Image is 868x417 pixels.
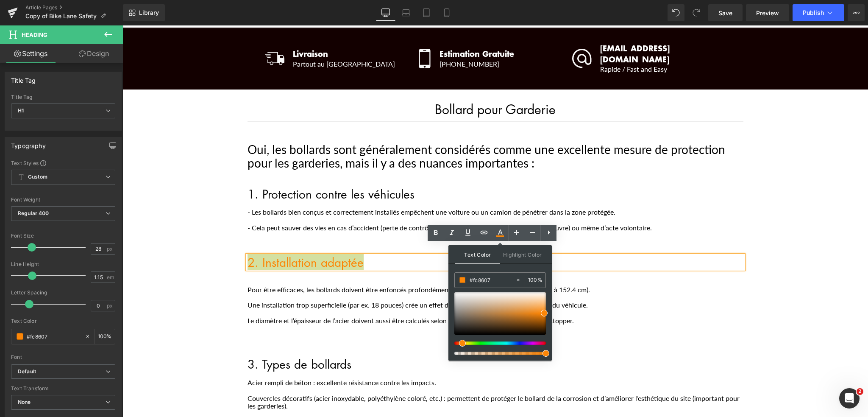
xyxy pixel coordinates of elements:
a: Mobile [437,4,457,21]
input: Color [470,275,515,285]
div: % [95,329,115,344]
div: % [525,273,545,288]
p: Une installation trop superficielle (par ex. 18 pouces) crée un effet de pivot et réduit la capac... [125,276,621,283]
b: Regular 400 [18,210,49,216]
b: None [18,399,31,405]
p: Acier rempli de béton : excellente résistance contre les impacts. [125,353,621,361]
p: Le diamètre et l’épaisseur de l’acier doivent aussi être calculés selon la vitesse et le type de ... [125,291,621,299]
div: Typography [11,137,46,149]
div: Font Weight [11,197,115,203]
i: Default [18,368,36,375]
span: Preview [756,8,779,17]
div: Font Size [11,233,115,239]
span: Copy of Bike Lane Safety [25,13,97,20]
span: Highlight Color [500,245,545,263]
button: Undo [668,4,684,21]
span: Library [139,9,159,17]
a: New Library [123,4,165,21]
span: Estimation Gratuite [317,22,392,34]
span: em [107,274,114,280]
div: Title Tag [11,94,115,100]
b: H1 [18,107,24,114]
h1: Bollard pour Garderie [125,77,621,92]
span: Text Color [455,245,500,264]
p: [PHONE_NUMBER] [317,34,441,43]
div: Text Styles [11,160,115,166]
button: More [848,4,865,21]
span: Publish [803,9,824,16]
h1: 2. Installation adaptée [125,230,621,243]
button: Redo [688,4,705,21]
h1: 3. Types de bollards [125,332,621,345]
span: 2 [857,388,863,395]
a: Laptop [396,4,416,21]
b: Custom [28,174,47,181]
div: Line Height [11,261,115,267]
div: Letter Spacing [11,290,115,296]
a: Desktop [376,4,396,21]
div: Title Tag [11,72,36,84]
span: Heading [22,31,47,38]
div: Oui, les bollards sont généralement considérés comme une excellente mesure de protection pour les... [125,117,621,144]
p: Partout au [GEOGRAPHIC_DATA] [170,34,288,43]
div: Text Color [11,318,115,324]
div: Text Transform [11,386,115,392]
p: - Cela peut sauver des vies en cas d’accident (perte de contrôle, malaise du conducteur, mauvaise... [125,199,621,206]
div: Font [11,354,115,360]
span: px [107,246,114,252]
h1: 1. Protection contre les véhicules [125,162,621,175]
p: Pour être efficaces, les bollards doivent être enfoncés profondément dans le sol (48 et 60 pouces... [125,260,621,268]
span: px [107,303,114,308]
input: Color [27,332,81,341]
span: Livraison [170,22,206,34]
p: Couvercles décoratifs (acier inoxydable, polyéthylène coloré, etc.) : permettent de protéger le b... [125,369,621,385]
a: Preview [746,4,789,21]
iframe: Intercom live chat [839,388,860,409]
a: Design [63,44,125,63]
span: Save [718,8,732,17]
a: Tablet [416,4,437,21]
a: Article Pages [25,4,123,11]
span: [EMAIL_ADDRESS][DOMAIN_NAME] [478,17,547,39]
button: Publish [793,4,844,21]
p: - Les bollards bien conçus et correctement installés empêchent une voiture ou un camion de pénétr... [125,183,621,190]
